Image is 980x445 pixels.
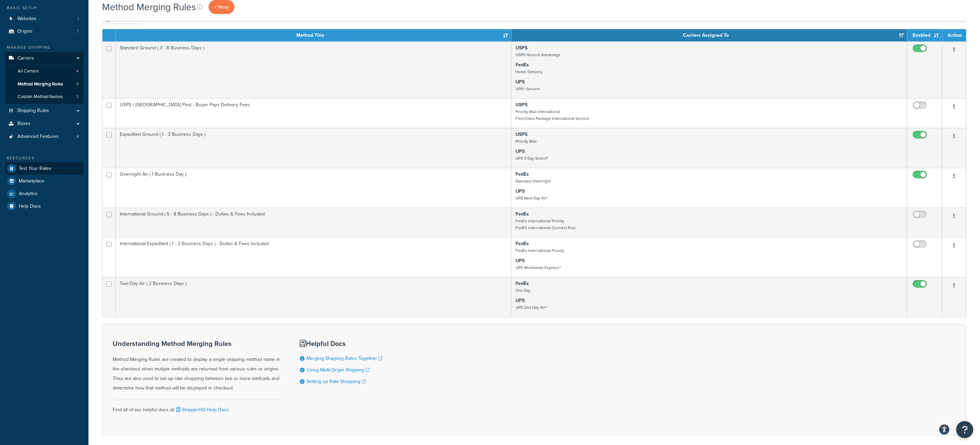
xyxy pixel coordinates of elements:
[5,25,83,38] li: Origins
[113,340,283,393] div: Method Merging Rules are created to display a single shipping method name in the checkout when mu...
[516,52,560,58] small: USPS Ground Advantage
[17,55,34,61] span: Carriers
[5,52,83,65] a: Carriers
[307,378,366,385] a: Setting up Rate Shopping
[5,91,83,103] li: Custom Method Names
[5,13,83,25] li: Websites
[307,355,382,362] a: Merging Shipping Rates Together
[5,65,83,78] li: All Carriers
[5,162,83,175] a: Test Your Rates
[116,42,511,98] td: Standard Ground ( 3 - 8 Business Days )
[18,81,63,87] span: Method Merging Rules
[516,171,529,178] strong: FedEx
[17,134,59,140] span: Advanced Features
[516,178,551,184] small: Standard Overnight
[116,128,511,168] td: Expedited Ground ( 1 - 3 Business Days )
[214,3,229,11] span: + New
[19,178,44,184] span: Marketplace
[116,168,511,208] td: Overnight Air ( 1 Business Day )
[18,94,63,100] span: Custom Method Names
[516,210,529,218] strong: FedEx
[516,138,537,144] small: Priority Mail
[516,86,540,92] small: UPS® Ground
[18,68,39,74] span: All Carriers
[956,421,973,438] button: Open Resource Center
[516,61,529,68] strong: FedEx
[113,400,283,415] div: Find all of our helpful docs at:
[17,29,33,34] span: Origins
[17,108,49,114] span: Shipping Rules
[19,204,41,209] span: Help Docs
[5,25,83,38] a: Origins 7
[5,13,83,25] a: Websites 1
[5,91,83,103] a: Custom Method Names 2
[5,78,83,91] li: Method Merging Rules
[116,208,511,237] td: International Ground ( 5 - 8 Business Days ) - Duties & Fees Included
[5,5,83,11] div: Basic Setup
[307,366,370,374] a: Using Multi-Origin Shipping
[113,340,283,347] h3: Understanding Method Merging Rules
[516,248,564,254] small: FedEx International Priority
[5,117,83,130] a: Boxes
[116,277,511,317] td: Two-Day Air ( 2 Business Days )
[17,121,31,127] span: Boxes
[5,188,83,200] a: Analytics
[516,240,529,247] strong: FedEx
[5,130,83,143] a: Advanced Features 4
[19,191,37,197] span: Analytics
[516,148,525,155] strong: UPS
[516,109,589,122] small: Priority Mail International First-Class Package International Service
[76,94,79,100] span: 2
[516,297,525,304] strong: UPS
[516,155,549,161] small: UPS 3 Day Select®
[5,155,83,161] div: Resources
[516,69,542,75] small: Home Delivery
[116,29,511,42] th: Method Title: activate to sort column ascending
[116,237,511,277] td: International Expedited ( 1 - 3 Business Days ) - Duties & Fees Included
[5,45,83,50] div: Manage Shipping
[516,265,561,271] small: UPS Worldwide Express®
[5,130,83,143] li: Advanced Features
[76,68,79,74] span: 4
[511,29,907,42] th: Carriers Assigned To: activate to sort column ascending
[300,340,382,347] h3: Helpful Docs
[516,188,525,195] strong: UPS
[516,257,525,264] strong: UPS
[516,44,527,51] strong: USPS
[175,406,229,413] a: ShipperHQ Help Docs
[116,98,511,128] td: USPS / [GEOGRAPHIC_DATA] Post - Buyer Pays Delivery Fees
[5,65,83,78] a: All Carriers 4
[76,81,79,87] span: 7
[516,78,525,85] strong: UPS
[5,52,83,104] li: Carriers
[516,131,527,138] strong: USPS
[5,175,83,187] a: Marketplace
[77,134,79,140] span: 4
[5,78,83,91] a: Method Merging Rules 7
[516,280,529,287] strong: FedEx
[19,166,51,172] span: Test Your Rates
[942,29,966,42] th: Action
[5,105,83,117] a: Shipping Rules
[77,29,79,34] span: 7
[516,218,576,231] small: FedEx International Priority FedEx International Connect Plus
[102,0,196,14] h1: Method Merging Rules
[516,287,530,293] small: 2nd Day
[17,16,36,22] span: Websites
[907,29,942,42] th: Enabled: activate to sort column ascending
[5,200,83,212] a: Help Docs
[516,195,548,201] small: UPS Next Day Air®
[516,101,527,108] strong: USPS
[516,304,547,311] small: UPS 2nd Day Air®
[78,16,79,22] span: 1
